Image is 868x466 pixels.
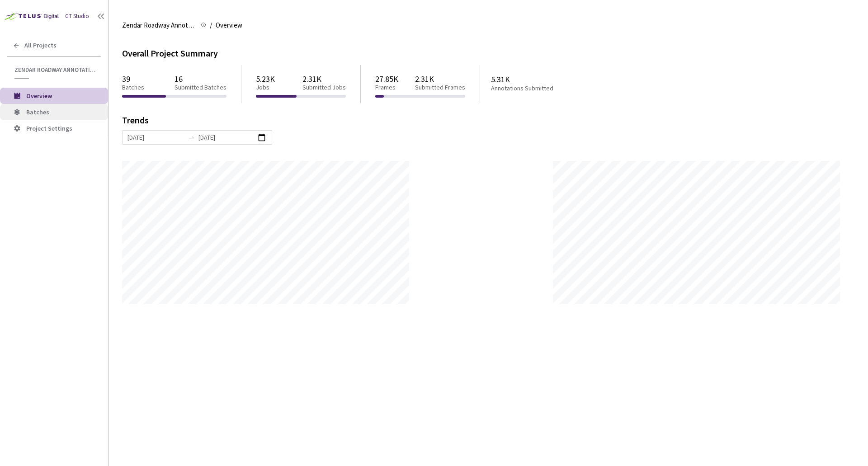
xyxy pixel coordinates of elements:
span: Batches [26,108,49,116]
input: Start date [127,132,184,142]
p: 5.23K [256,74,275,84]
p: Batches [122,84,144,91]
div: GT Studio [65,12,89,21]
p: Submitted Jobs [302,84,346,91]
p: Annotations Submitted [491,85,589,92]
p: 2.31K [302,74,346,84]
p: Submitted Frames [415,84,465,91]
span: Overview [26,92,52,100]
span: Overview [216,20,242,31]
p: 27.85K [375,74,398,84]
span: All Projects [24,42,57,49]
p: Frames [375,84,398,91]
input: End date [198,132,255,142]
p: 2.31K [415,74,465,84]
span: Zendar Roadway Annotations | Polygon Labels [122,20,195,31]
p: 39 [122,74,144,84]
p: 16 [175,74,226,84]
div: Trends [122,116,842,130]
span: Project Settings [26,124,72,132]
p: 5.31K [491,75,589,84]
p: Submitted Batches [175,84,226,91]
div: Overall Project Summary [122,47,854,60]
p: Jobs [256,84,275,91]
span: to [188,134,195,141]
span: swap-right [188,134,195,141]
span: Zendar Roadway Annotations | Polygon Labels [14,66,95,74]
li: / [210,20,212,31]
